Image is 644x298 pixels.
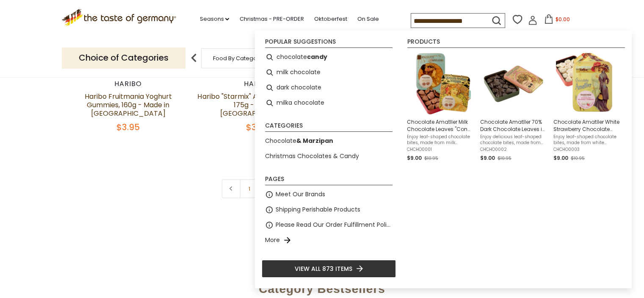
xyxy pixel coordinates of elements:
[265,136,333,146] a: Chocolate& Marzipan
[480,118,547,133] span: Chocolate Amatller 70% Dark Chocolate Leaves in Art Deco Gift Tin, 2.1 oz
[62,47,185,68] p: Choice of Categories
[262,217,396,233] li: Please Read Our Order Fulfillment Policies
[262,149,396,164] li: Christmas Chocolates & Candy
[262,95,396,111] li: milka chocolate
[262,50,396,65] li: chocolate candy
[213,55,262,61] a: Food By Category
[555,16,569,23] span: $0.00
[407,147,473,153] span: CHCHO0001
[262,202,396,217] li: Shipping Perishable Products
[85,92,172,118] a: Haribo Fruitmania Yoghurt Gummies, 160g - Made in [GEOGRAPHIC_DATA]
[239,14,304,24] a: Christmas - PRE-ORDER
[480,53,547,163] a: Chocolate Amatller 70% Dark Chocolate Leaves in Art Deco Gift Tin, 2.1 ozEnjoy delicious leaf-sha...
[553,154,568,162] span: $9.00
[357,14,379,24] a: On Sale
[553,134,620,146] span: Enjoy leaf-shaped chocolate bites, made from white chocolate and strawberry inclusions. A delight...
[197,80,318,88] div: Haribo
[246,121,269,133] span: $3.95
[407,134,473,146] span: Enjoy leaf-shaped chocolate bites, made from milk chocolate with caramel cream (con leche). A del...
[116,121,140,133] span: $3.95
[265,123,392,132] li: Categories
[262,187,396,202] li: Meet Our Brands
[197,92,317,118] a: Haribo "Starmix" Assorted Gummies, 175g - Made in [GEOGRAPHIC_DATA]
[265,176,392,185] li: Pages
[307,52,327,62] b: candy
[498,155,511,162] span: $10.95
[480,147,547,153] span: CHCHO0002
[407,39,625,48] li: Products
[477,50,550,166] li: Chocolate Amatller 70% Dark Chocolate Leaves in Art Deco Gift Tin, 2.1 oz
[262,134,396,149] li: Chocolate& Marzipan
[407,118,473,133] span: Chocolate Amatller Milk Chocolate Leaves "Con Leche" in Art Deco Gift Tin, 2.1 oz
[262,80,396,95] li: dark chocolate
[424,155,438,162] span: $10.95
[553,118,620,133] span: Chocolate Amatller White Strawberry Chocolate Leaves in Art Deco Gift TIn, 2.1 oz
[240,179,259,198] a: 1
[185,50,202,67] img: previous arrow
[199,14,229,24] a: Seasons
[296,136,333,145] b: & Marzipan
[262,233,396,248] li: More
[262,260,396,278] li: View all 873 items
[480,154,495,162] span: $9.00
[276,205,360,214] a: Shipping Perishable Products
[539,14,575,27] button: $0.00
[553,53,620,163] a: Chocolate Amatller White Strawberry Chocolate Leaves in Art Deco Gift TIn, 2.1 ozEnjoy leaf-shape...
[255,31,632,288] div: Instant Search Results
[553,147,620,153] span: CHCHO0003
[295,264,352,273] span: View all 873 items
[571,155,585,162] span: $10.95
[68,80,189,88] div: Haribo
[407,53,473,163] a: Chocolate Amatller Milk Chocolate Leaves "Con Leche" in Art Deco Gift Tin, 2.1 ozEnjoy leaf-shape...
[276,189,325,199] a: Meet Our Brands
[404,50,477,166] li: Chocolate Amatller Milk Chocolate Leaves "Con Leche" in Art Deco Gift Tin, 2.1 oz
[276,220,392,230] a: Please Read Our Order Fulfillment Policies
[265,151,359,161] a: Christmas Chocolates & Candy
[262,65,396,80] li: milk chocolate
[480,134,547,146] span: Enjoy delicious leaf-shaped chocolate bites, made from 70% cocoa chocolate. Made using traditiona...
[265,39,392,48] li: Popular suggestions
[314,14,347,24] a: Oktoberfest
[407,154,422,162] span: $9.00
[550,50,623,166] li: Chocolate Amatller White Strawberry Chocolate Leaves in Art Deco Gift TIn, 2.1 oz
